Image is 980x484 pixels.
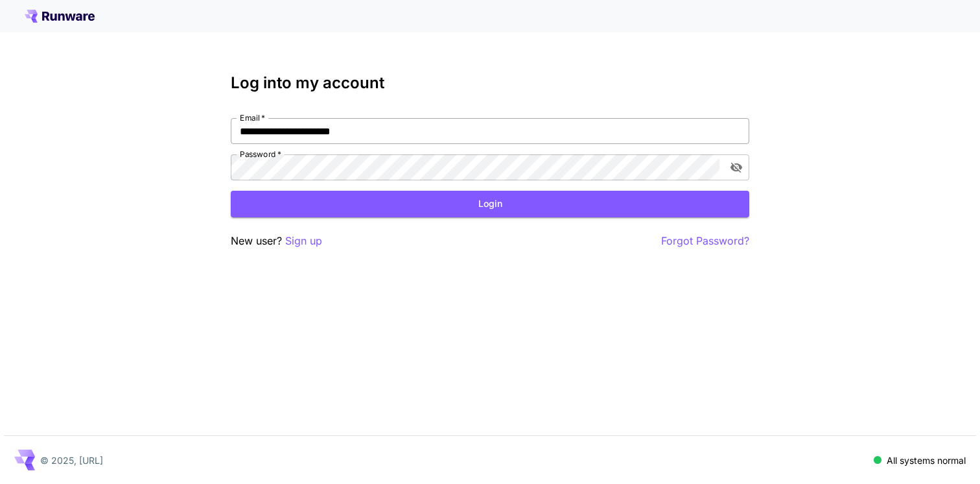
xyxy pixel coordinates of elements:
[40,454,103,467] p: © 2025, [URL]
[231,191,749,217] button: Login
[661,233,749,249] button: Forgot Password?
[285,233,322,249] button: Sign up
[240,112,265,123] label: Email
[231,233,322,249] p: New user?
[231,74,749,92] h3: Log into my account
[725,156,748,179] button: toggle password visibility
[240,149,281,160] label: Password
[887,454,966,467] p: All systems normal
